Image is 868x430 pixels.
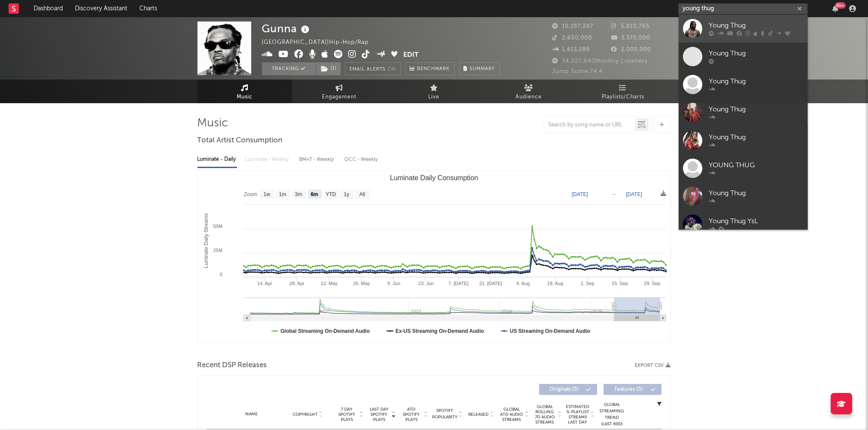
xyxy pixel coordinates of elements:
[390,174,478,181] text: Luminate Daily Consumption
[368,407,391,422] span: Last Day Spotify Plays
[448,281,469,286] text: 7. [DATE]
[198,80,292,103] a: Music
[325,192,336,198] text: YTD
[572,191,588,197] text: [DATE]
[237,92,253,102] span: Music
[432,408,457,421] span: Spotify Popularity
[553,24,594,29] span: 10,197,247
[316,62,341,75] button: (1)
[311,192,318,198] text: 6m
[679,3,808,14] input: Search for artists
[219,272,222,277] text: 0
[553,35,593,41] span: 2,600,000
[213,224,222,229] text: 50M
[405,62,455,75] a: Benchmark
[679,126,808,154] a: Young Thug
[609,387,649,392] span: Features ( 0 )
[479,281,502,286] text: 21. [DATE]
[387,80,482,103] a: Live
[198,360,267,371] span: Recent DSP Releases
[418,281,434,286] text: 23. Jun
[516,281,530,286] text: 4. Aug
[500,407,524,422] span: Global ATD Audio Streams
[604,384,662,395] button: Features(0)
[602,92,645,102] span: Playlists/Charts
[198,171,670,343] svg: Luminate Daily Consumption
[279,192,286,198] text: 1m
[387,281,400,286] text: 9. Jun
[679,182,808,210] a: Young Thug
[835,2,846,9] div: 99 +
[612,24,650,29] span: 5,810,765
[539,384,597,395] button: Originals(0)
[626,191,643,197] text: [DATE]
[547,281,563,286] text: 18. Aug
[544,122,635,129] input: Search by song name or URL
[400,407,423,422] span: ATD Spotify Plays
[295,192,302,198] text: 3m
[553,58,648,64] span: 34,027,840 Monthly Listeners
[581,281,594,286] text: 1. Sep
[459,62,500,75] button: Summary
[612,281,628,286] text: 15. Sep
[262,37,379,48] div: [GEOGRAPHIC_DATA] | Hip-Hop/Rap
[289,281,304,286] text: 28. Apr
[469,412,489,417] span: Released
[635,363,671,368] button: Export CSV
[679,210,808,238] a: Young Thug YsL
[257,281,272,286] text: 14. Apr
[344,192,349,198] text: 1y
[263,192,270,198] text: 1w
[293,412,318,417] span: Copyright
[345,152,379,167] div: OCC - Weekly
[336,407,358,422] span: 7 Day Spotify Plays
[566,404,590,425] span: Estimated % Playlist Streams Last Day
[345,62,401,75] button: Email AlertsOn
[470,67,495,71] span: Summary
[644,281,660,286] text: 29. Sep
[709,188,804,199] div: Young Thug
[316,62,341,75] span: ( 1 )
[679,71,808,98] a: Young Thug
[679,154,808,182] a: YOUNG THUG
[213,248,222,253] text: 25M
[417,64,450,74] span: Benchmark
[359,192,365,198] text: All
[198,152,237,167] div: Luminate - Daily
[403,50,419,61] button: Edit
[224,411,280,418] div: Name
[709,49,804,59] div: Young Thug
[679,98,808,126] a: Young Thug
[545,387,584,392] span: Originals ( 0 )
[553,47,590,52] span: 1,413,288
[482,80,576,103] a: Audience
[429,92,440,102] span: Live
[244,192,257,198] text: Zoom
[612,47,652,52] span: 2,000,000
[709,216,804,227] div: Young Thug YsL
[262,21,312,36] div: Gunna
[679,15,808,43] a: Young Thug
[709,21,804,31] div: Young Thug
[198,135,283,146] span: Total Artist Consumption
[516,92,542,102] span: Audience
[553,69,603,74] span: Jump Score: 74.4
[322,92,357,102] span: Engagement
[395,328,484,334] text: Ex-US Streaming On-Demand Audio
[510,328,590,334] text: US Streaming On-Demand Audio
[203,213,209,268] text: Luminate Daily Streams
[709,104,804,115] div: Young Thug
[292,80,387,103] a: Engagement
[533,404,557,425] span: Global Rolling 7D Audio Streams
[833,5,839,12] button: 99+
[321,281,338,286] text: 12. May
[281,328,370,334] text: Global Streaming On-Demand Audio
[709,77,804,87] div: Young Thug
[679,43,808,71] a: Young Thug
[353,281,370,286] text: 26. May
[388,67,396,72] em: On
[262,62,316,75] button: Tracking
[612,35,651,41] span: 3,370,000
[300,152,336,167] div: BMAT - Weekly
[599,402,625,427] div: Global Streaming Trend (Last 60D)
